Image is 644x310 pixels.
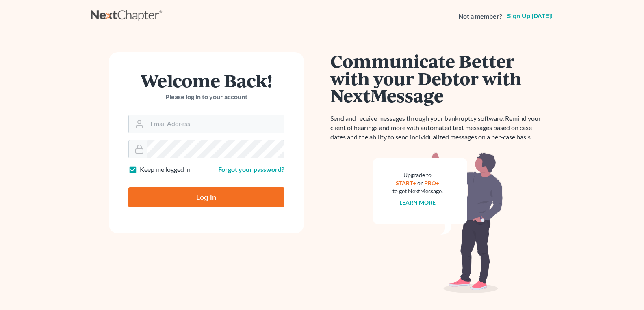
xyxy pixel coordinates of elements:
[458,12,502,21] strong: Not a member?
[373,152,503,293] img: nextmessage_bg-59042aed3d76b12b5cd301f8e5b87938c9018125f34e5fa2b7a6b67550977c72.svg
[128,187,284,207] input: Log In
[417,180,423,186] span: or
[399,199,436,206] a: Learn more
[128,92,284,102] p: Please log in to your account
[392,171,443,179] div: Upgrade to
[330,52,546,104] h1: Communicate Better with your Debtor with NextMessage
[330,114,546,142] p: Send and receive messages through your bankruptcy software. Remind your client of hearings and mo...
[424,180,439,186] a: PRO+
[218,165,284,173] a: Forgot your password?
[392,187,443,195] div: to get NextMessage.
[147,115,284,133] input: Email Address
[505,13,554,19] a: Sign up [DATE]!
[128,72,284,89] h1: Welcome Back!
[140,165,191,174] label: Keep me logged in
[396,180,416,186] a: START+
